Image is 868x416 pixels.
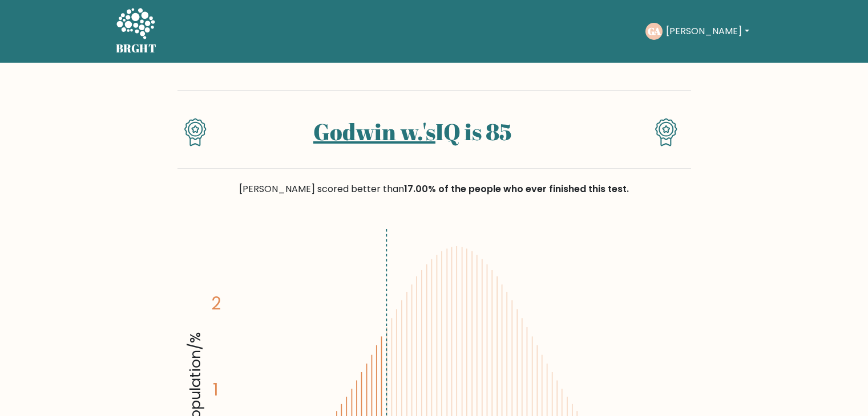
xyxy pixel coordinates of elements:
[211,292,221,315] tspan: 2
[313,116,435,147] a: Godwin w.'s
[213,378,219,402] tspan: 1
[663,24,752,39] button: [PERSON_NAME]
[177,182,691,196] div: [PERSON_NAME] scored better than
[116,5,157,58] a: BRGHT
[404,182,629,195] span: 17.00% of the people who ever finished this test.
[227,118,598,145] h1: IQ is 85
[648,25,661,38] text: GA
[116,42,157,55] h5: BRGHT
